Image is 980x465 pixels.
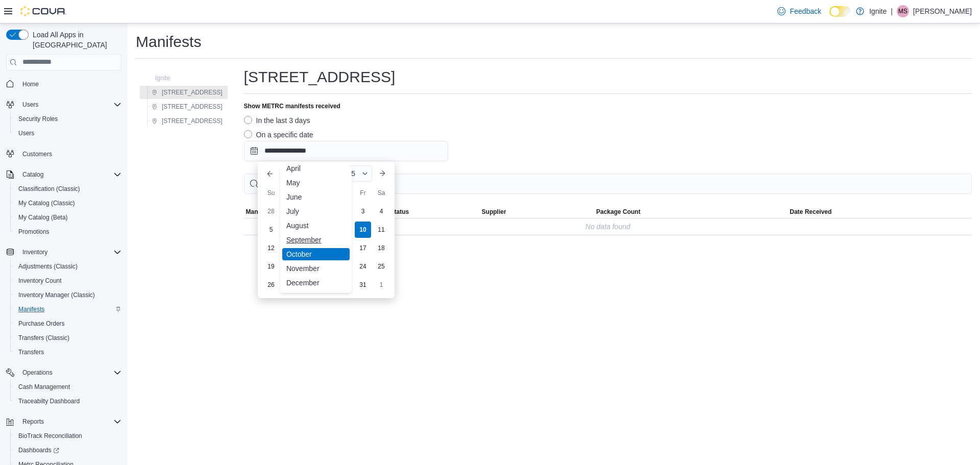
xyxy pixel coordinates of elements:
a: Purchase Orders [14,317,69,330]
div: October [282,248,350,260]
span: Users [22,101,38,109]
span: Reports [22,418,44,426]
span: Manifests [18,305,44,313]
span: Dashboards [14,444,121,456]
div: December [282,277,350,289]
span: Load All Apps in [GEOGRAPHIC_DATA] [29,30,121,50]
button: Security Roles [10,112,126,126]
h1: [STREET_ADDRESS] [244,67,396,87]
span: Transfers (Classic) [14,332,121,344]
span: Promotions [14,226,121,238]
button: Traceabilty Dashboard [10,394,126,408]
a: Traceabilty Dashboard [14,395,84,407]
span: Cash Management [18,383,70,391]
div: day-31 [355,277,371,293]
div: October, 2025 [262,202,390,294]
div: June [282,191,350,203]
a: BioTrack Reconciliation [14,430,86,442]
a: Dashboards [10,443,126,457]
span: [STREET_ADDRESS] [162,88,223,96]
span: Operations [18,366,121,379]
div: day-28 [263,203,279,219]
span: Catalog [18,168,121,181]
span: Date Received [790,208,831,216]
div: August [282,219,350,232]
span: Users [18,129,34,137]
button: Users [2,97,126,112]
div: day-19 [263,258,279,275]
button: Previous Month [262,165,278,182]
a: My Catalog (Classic) [14,197,79,209]
span: Inventory Manager (Classic) [14,289,121,301]
button: Next month [374,165,390,182]
span: Transfers (Classic) [18,334,69,342]
button: Manifests [10,302,126,316]
span: Traceabilty Dashboard [18,397,80,405]
a: Inventory Manager (Classic) [14,289,99,301]
span: Purchase Orders [14,317,121,330]
a: Feedback [773,1,825,21]
input: Press the down key to enter a popover containing a calendar. Press the escape key to close the po... [244,141,448,161]
div: No data found [585,221,630,233]
label: In the last 3 days [244,114,310,127]
div: November [282,262,350,275]
button: Inventory Count [10,274,126,288]
button: Users [18,99,42,111]
button: Promotions [10,225,126,239]
a: Promotions [14,226,54,238]
span: Supplier [482,208,506,216]
a: Classification (Classic) [14,183,84,195]
span: Inventory [18,246,121,258]
span: Reports [18,415,121,428]
div: day-25 [373,258,389,275]
span: Adjustments (Classic) [14,260,121,273]
span: Classification (Classic) [14,183,121,195]
label: On a specific date [244,129,313,141]
span: Users [14,127,121,139]
div: day-3 [355,203,371,219]
button: Reports [2,414,126,429]
button: Classification (Classic) [10,182,126,196]
button: Cash Management [10,380,126,394]
h1: Manifests [136,32,201,52]
button: Home [2,77,126,91]
span: Status [390,208,409,216]
button: Customers [2,146,126,161]
button: Inventory [18,246,52,258]
span: Manifest Id [246,208,278,216]
div: Button. Open the year selector. 2025 is currently selected. [335,165,372,182]
a: Adjustments (Classic) [14,260,82,273]
div: Sa [373,185,389,201]
span: Customers [22,150,52,158]
button: Purchase Orders [10,316,126,331]
input: This is a search bar. As you type, the results lower in the page will automatically filter. [244,174,972,194]
button: Inventory [2,245,126,259]
div: Fr [355,185,371,201]
span: Security Roles [18,115,58,123]
span: Users [18,99,121,111]
span: Feedback [790,6,821,16]
div: day-24 [355,258,371,275]
span: Inventory Manager (Classic) [18,291,95,299]
a: Customers [18,148,56,160]
button: BioTrack Reconciliation [10,429,126,443]
div: September [282,234,350,246]
span: My Catalog (Beta) [18,213,68,222]
span: Home [18,78,121,90]
span: BioTrack Reconciliation [14,430,121,442]
a: Dashboards [14,444,63,456]
span: Transfers [18,348,44,356]
button: [STREET_ADDRESS] [148,101,227,113]
span: Classification (Classic) [18,185,80,193]
button: Catalog [18,168,47,181]
button: [STREET_ADDRESS] [148,115,227,127]
a: Cash Management [14,381,74,393]
div: day-17 [355,240,371,256]
div: Su [263,185,279,201]
img: Cova [20,6,66,16]
span: Cash Management [14,381,121,393]
span: Catalog [22,170,43,179]
button: Operations [2,365,126,380]
button: Adjustments (Classic) [10,259,126,274]
span: Purchase Orders [18,320,65,328]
